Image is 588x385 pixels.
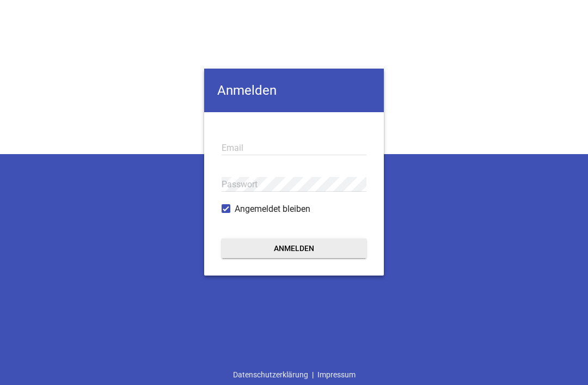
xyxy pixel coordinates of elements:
[314,364,359,385] a: Impressum
[222,239,366,258] button: Anmelden
[229,364,312,385] a: Datenschutzerklärung
[229,364,359,385] div: |
[204,69,384,112] h4: Anmelden
[235,203,310,216] span: Angemeldet bleiben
